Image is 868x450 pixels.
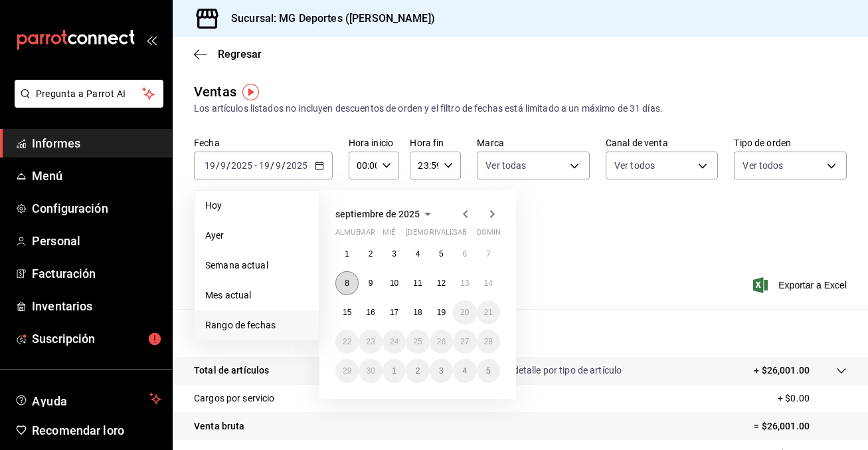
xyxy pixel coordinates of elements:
[205,290,251,300] font: Mes actual
[437,308,446,317] abbr: 19 de septiembre de 2025
[392,366,396,376] font: 1
[756,277,847,293] button: Exportar a Excel
[742,160,783,171] font: Ver todos
[282,160,286,171] font: /
[430,330,453,354] button: 26 de septiembre de 2025
[484,337,493,346] abbr: 28 de septiembre de 2025
[36,88,126,99] font: Pregunta a Parrot AI
[345,279,349,288] font: 8
[366,337,375,346] font: 23
[484,308,493,317] abbr: 21 de septiembre de 2025
[477,138,504,148] font: Marca
[477,359,500,383] button: 5 de octubre de 2025
[194,103,663,114] font: Los artículos listados no incluyen descuentos de orden y el filtro de fechas está limitado a un m...
[369,249,373,259] font: 2
[754,421,810,431] font: = $26,001.00
[430,228,466,242] abbr: viernes
[477,330,500,354] button: 28 de septiembre de 2025
[416,366,420,376] font: 2
[383,330,406,354] button: 24 de septiembre de 2025
[366,366,375,376] font: 30
[484,279,493,288] font: 14
[453,228,467,237] font: sab
[416,249,420,259] font: 4
[406,228,484,242] abbr: jueves
[778,393,810,403] font: + $0.00
[486,366,491,376] abbr: 5 de octubre de 2025
[335,206,436,222] button: septiembre de 2025
[392,249,396,259] abbr: 3 de septiembre de 2025
[390,337,398,346] font: 24
[32,201,108,215] font: Configuración
[460,279,469,288] abbr: 13 de septiembre de 2025
[205,230,224,241] font: Ayer
[359,330,382,354] button: 23 de septiembre de 2025
[335,209,420,219] font: septiembre de 2025
[406,228,484,237] font: [DEMOGRAPHIC_DATA]
[220,160,226,171] input: --
[194,393,275,403] font: Cargos por servicio
[439,249,444,259] font: 5
[194,365,269,376] font: Total de artículos
[410,138,444,148] font: Hora fin
[406,271,429,295] button: 11 de septiembre de 2025
[194,138,220,148] font: Fecha
[437,279,446,288] font: 12
[413,279,422,288] font: 11
[413,337,422,346] abbr: 25 de septiembre de 2025
[194,48,262,60] button: Regresar
[335,228,375,237] font: almuerzo
[146,35,157,45] button: abrir_cajón_menú
[369,279,373,288] font: 9
[439,366,444,376] abbr: 3 de octubre de 2025
[437,279,446,288] abbr: 12 de septiembre de 2025
[204,160,216,171] input: --
[359,359,382,383] button: 30 de septiembre de 2025
[286,160,308,171] input: ----
[335,242,359,266] button: 1 de septiembre de 2025
[32,423,124,437] font: Recomendar loro
[460,337,469,346] abbr: 27 de septiembre de 2025
[343,308,351,317] abbr: 15 de septiembre de 2025
[416,366,420,376] abbr: 2 de octubre de 2025
[486,366,491,376] font: 5
[614,160,655,171] font: Ver todos
[453,330,476,354] button: 27 de septiembre de 2025
[258,160,270,171] input: --
[453,359,476,383] button: 4 de octubre de 2025
[194,421,244,431] font: Venta bruta
[606,138,668,148] font: Canal de venta
[343,337,351,346] font: 22
[205,260,268,271] font: Semana actual
[369,279,373,288] abbr: 9 de septiembre de 2025
[335,228,375,242] abbr: lunes
[335,359,359,383] button: 29 de septiembre de 2025
[32,332,95,346] font: Suscripción
[453,228,467,242] abbr: sábado
[406,359,429,383] button: 2 de octubre de 2025
[383,228,395,242] abbr: miércoles
[383,228,395,237] font: mié
[345,279,349,288] abbr: 8 de septiembre de 2025
[345,249,349,259] font: 1
[383,300,406,324] button: 17 de septiembre de 2025
[15,80,163,108] button: Pregunta a Parrot AI
[413,279,422,288] abbr: 11 de septiembre de 2025
[430,271,453,295] button: 12 de septiembre de 2025
[437,337,446,346] abbr: 26 de septiembre de 2025
[485,160,526,171] font: Ver todas
[462,249,467,259] font: 6
[390,337,398,346] abbr: 24 de septiembre de 2025
[9,96,163,110] a: Pregunta a Parrot AI
[477,228,509,237] font: dominio
[359,300,382,324] button: 16 de septiembre de 2025
[359,242,382,266] button: 2 de septiembre de 2025
[486,249,491,259] abbr: 7 de septiembre de 2025
[460,308,469,317] font: 20
[383,359,406,383] button: 1 de octubre de 2025
[460,337,469,346] font: 27
[343,308,351,317] font: 15
[231,12,435,25] font: Sucursal: MG Deportes ([PERSON_NAME])
[754,365,810,376] font: + $26,001.00
[359,228,375,242] abbr: martes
